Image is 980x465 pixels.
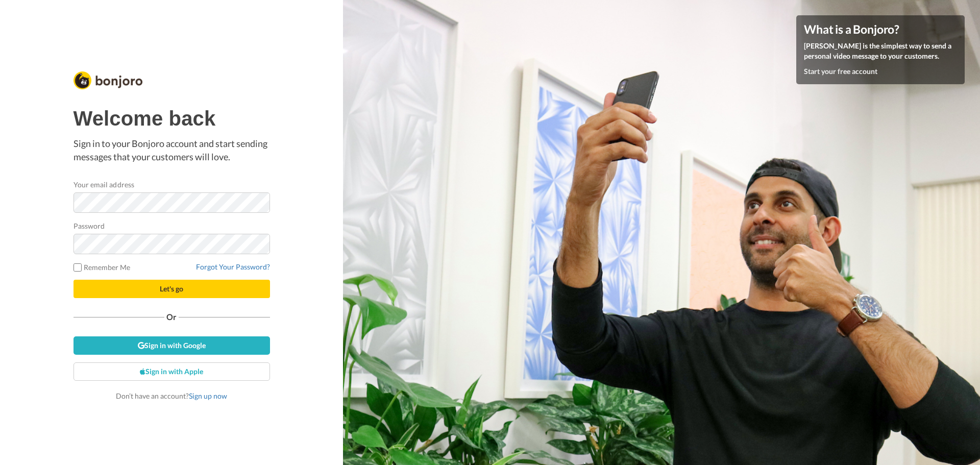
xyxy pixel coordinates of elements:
label: Remember Me [73,262,131,273]
h1: Welcome back [73,107,270,130]
h4: What is a Bonjoro? [804,23,957,36]
a: Sign up now [189,391,227,400]
input: Remember Me [73,263,82,272]
a: Sign in with Apple [73,362,270,381]
a: Start your free account [804,67,877,76]
p: Sign in to your Bonjoro account and start sending messages that your customers will love. [73,137,270,163]
button: Let's go [73,280,270,298]
label: Password [73,221,105,231]
p: [PERSON_NAME] is the simplest way to send a personal video message to your customers. [804,41,957,61]
span: Let's go [160,284,183,293]
span: Don’t have an account? [116,391,227,400]
span: Or [164,313,179,321]
label: Your email address [73,179,134,190]
a: Forgot Your Password? [196,262,270,271]
a: Sign in with Google [73,336,270,355]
